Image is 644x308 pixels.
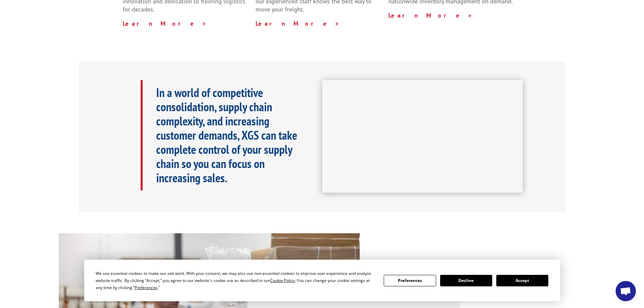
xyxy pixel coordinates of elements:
button: Decline [440,275,492,286]
button: Preferences [384,275,436,286]
span: Cookie Policy [270,278,295,283]
a: Learn More > [123,20,207,27]
button: Accept [496,275,548,286]
a: Open chat [616,281,636,301]
b: In a world of competitive consolidation, supply chain complexity, and increasing customer demands... [156,85,297,186]
div: We use essential cookies to make our site work. With your consent, we may also use non-essential ... [96,270,376,291]
iframe: XGS Logistics Solutions [322,80,523,193]
a: Learn More > [256,20,340,27]
a: Learn More > [388,11,473,19]
div: Cookie Consent Prompt [84,260,560,301]
span: Preferences [135,285,158,290]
